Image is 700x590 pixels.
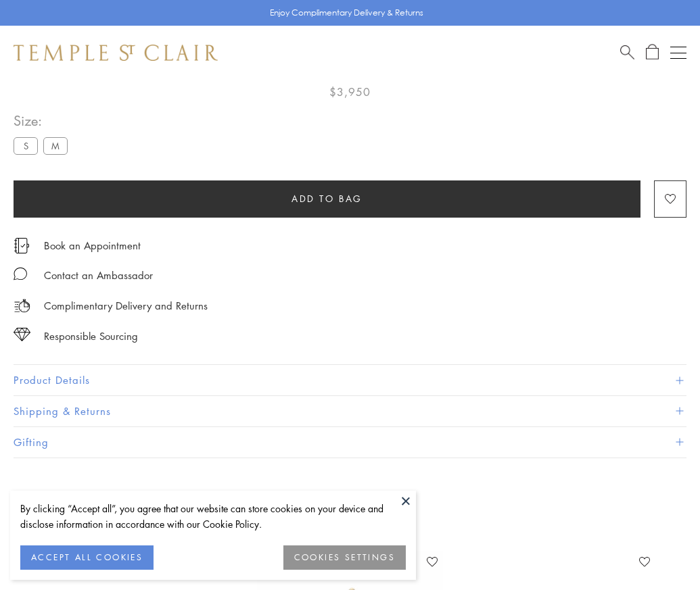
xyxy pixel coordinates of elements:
span: Add to bag [291,191,363,206]
div: Contact an Ambassador [44,267,153,284]
button: ACCEPT ALL COOKIES [20,545,154,570]
img: icon_sourcing.svg [14,328,30,341]
button: Shipping & Returns [14,396,686,426]
span: Size: [14,109,73,132]
img: MessageIcon-01_2.svg [14,267,27,280]
a: Book an Appointment [44,238,141,253]
button: Open navigation [670,45,686,61]
label: S [14,137,38,154]
img: Temple St. Clair [14,45,218,61]
img: icon_appointment.svg [14,238,30,253]
span: $3,950 [329,83,371,101]
button: Add to bag [14,180,640,218]
p: Enjoy Complimentary Delivery & Returns [270,6,423,20]
img: icon_delivery.svg [14,297,30,314]
div: Responsible Sourcing [44,328,138,345]
a: Open Shopping Bag [646,44,659,61]
button: Gifting [14,427,686,458]
button: Product Details [14,365,686,395]
a: Search [620,44,634,61]
div: By clicking “Accept all”, you agree that our website can store cookies on your device and disclos... [20,501,406,532]
button: COOKIES SETTINGS [283,545,406,570]
p: Complimentary Delivery and Returns [44,297,208,314]
label: M [43,137,68,154]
